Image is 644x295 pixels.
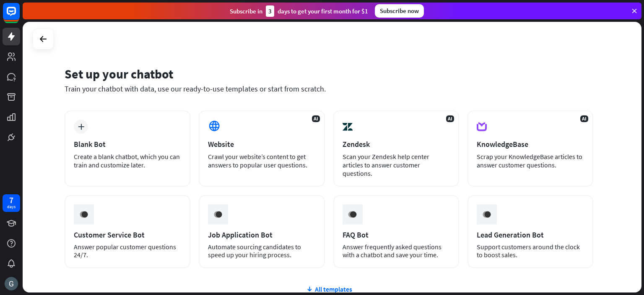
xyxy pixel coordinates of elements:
[266,5,274,17] div: 3
[230,5,368,17] div: Subscribe in days to get your first month for $1
[7,204,16,210] div: days
[375,4,424,18] div: Subscribe now
[3,194,20,212] a: 7 days
[9,196,13,204] div: 7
